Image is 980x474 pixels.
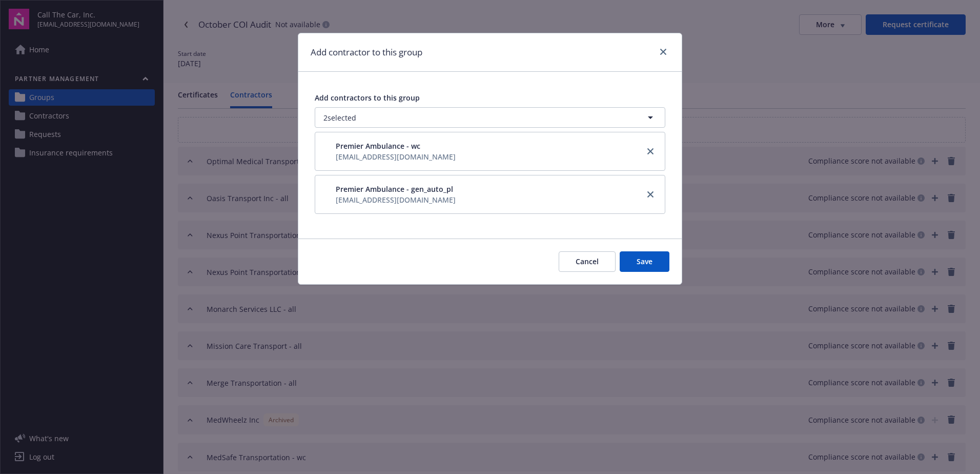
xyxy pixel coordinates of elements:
a: close [657,46,669,58]
span: 2 selected [323,112,356,123]
span: Premier Ambulance - wc [336,141,420,151]
span: Add contractors to this group [315,93,420,103]
div: [EMAIL_ADDRESS][DOMAIN_NAME] [336,194,456,205]
div: [EMAIL_ADDRESS][DOMAIN_NAME] [336,151,456,162]
button: Save [620,251,669,272]
a: close [644,188,657,201]
a: close [644,145,657,157]
button: Premier Ambulance - wc [336,141,456,151]
button: Premier Ambulance - gen_auto_pl [336,184,456,194]
span: Premier Ambulance - gen_auto_pl [336,184,453,194]
h1: Add contractor to this group [311,46,422,59]
button: Cancel [559,251,616,272]
button: 2selected [315,107,665,128]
